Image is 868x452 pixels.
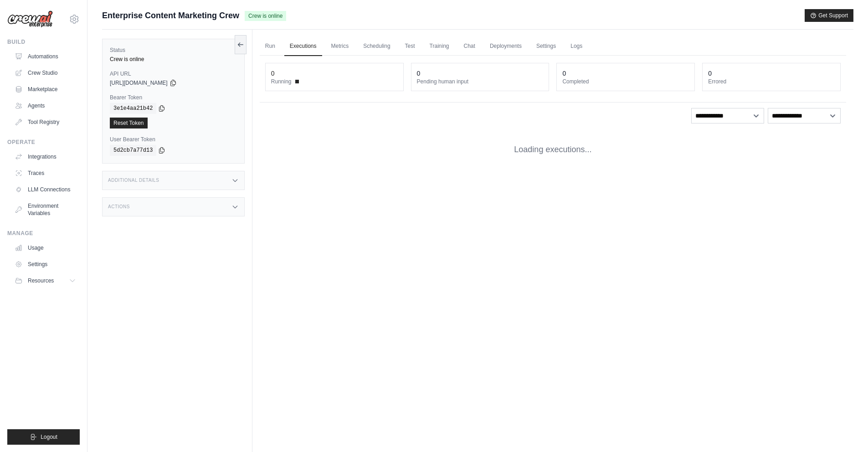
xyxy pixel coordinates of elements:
a: Run [260,37,281,56]
label: Status [110,46,237,54]
span: Enterprise Content Marketing Crew [102,9,239,22]
label: API URL [110,70,237,77]
label: Bearer Token [110,94,237,101]
a: Settings [11,257,80,272]
div: 0 [271,69,275,78]
a: Usage [11,241,80,255]
button: Get Support [805,9,853,22]
div: 0 [708,69,712,78]
a: Crew Studio [11,66,80,80]
a: Reset Token [110,118,148,128]
span: Logout [41,433,57,441]
span: [URL][DOMAIN_NAME] [110,79,168,87]
code: 3e1e4aa21b42 [110,103,156,114]
div: Operate [7,139,80,146]
span: Running [271,78,292,85]
label: User Bearer Token [110,136,237,143]
img: Logo [7,10,53,28]
span: Crew is online [245,11,286,21]
a: Logs [565,37,588,56]
a: Agents [11,98,80,113]
a: Metrics [326,37,354,56]
code: 5d2cb7a77d13 [110,145,156,156]
span: Resources [28,277,54,284]
a: Tool Registry [11,115,80,129]
h3: Additional Details [108,178,159,183]
a: Chat [458,37,481,56]
div: Manage [7,230,80,237]
a: Deployments [484,37,527,56]
button: Resources [11,273,80,288]
a: Training [424,37,455,56]
dt: Pending human input [417,78,544,85]
a: Integrations [11,149,80,164]
a: Automations [11,49,80,64]
div: Build [7,38,80,46]
dt: Completed [562,78,689,85]
dt: Errored [708,78,835,85]
a: Settings [531,37,561,56]
h3: Actions [108,204,130,210]
a: Environment Variables [11,199,80,221]
button: Logout [7,429,80,445]
a: Test [400,37,421,56]
a: Traces [11,166,80,180]
div: Crew is online [110,56,237,63]
a: Scheduling [358,37,395,56]
a: Executions [284,37,322,56]
a: Marketplace [11,82,80,97]
a: LLM Connections [11,182,80,197]
div: Loading executions... [260,129,846,170]
div: 0 [417,69,421,78]
div: 0 [562,69,566,78]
